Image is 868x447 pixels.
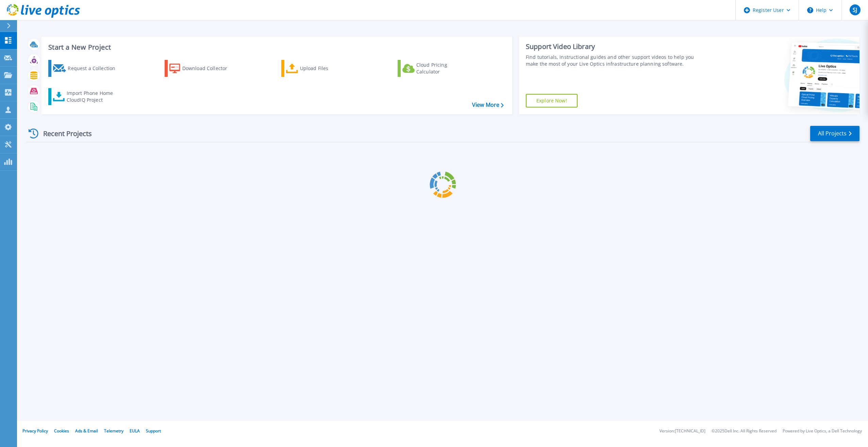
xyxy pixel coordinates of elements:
a: Cookies [54,428,69,434]
div: Cloud Pricing Calculator [416,62,471,75]
li: Version: [TECHNICAL_ID] [660,429,705,433]
div: Download Collector [182,62,237,75]
div: Find tutorials, instructional guides and other support videos to help you make the most of your L... [526,54,702,67]
li: © 2025 Dell Inc. All Rights Reserved [712,429,777,433]
div: Support Video Library [526,42,702,51]
a: Download Collector [165,60,240,77]
a: Upload Files [281,60,357,77]
a: Support [146,428,161,434]
a: Privacy Policy [22,428,48,434]
a: EULA [130,428,140,434]
a: View More [472,102,504,108]
h3: Start a New Project [48,44,503,51]
li: Powered by Live Optics, a Dell Technology [783,429,862,433]
div: Request a Collection [68,62,122,75]
div: Import Phone Home CloudIQ Project [67,90,120,103]
a: Ads & Email [75,428,98,434]
a: Cloud Pricing Calculator [398,60,473,77]
a: All Projects [810,126,859,141]
span: SJ [853,7,857,13]
a: Telemetry [104,428,123,434]
a: Explore Now! [526,94,578,107]
div: Upload Files [300,62,354,75]
div: Recent Projects [26,125,101,142]
a: Request a Collection [48,60,124,77]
